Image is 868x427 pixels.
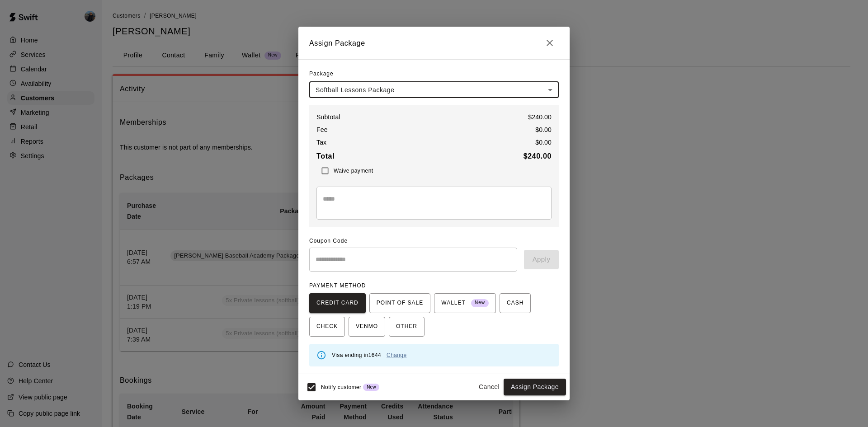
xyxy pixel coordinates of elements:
[316,152,335,160] b: Total
[316,138,326,147] p: Tax
[309,317,345,337] button: CHECK
[309,67,334,81] span: Package
[316,319,338,334] span: CHECK
[434,293,496,313] button: WALLET New
[309,282,366,289] span: PAYMENT METHOD
[389,317,425,337] button: OTHER
[309,234,559,249] span: Coupon Code
[377,296,423,310] span: POINT OF SALE
[316,113,340,122] p: Subtotal
[298,27,570,59] h2: Assign Package
[524,152,552,160] b: $ 240.00
[441,296,489,310] span: WALLET
[541,34,559,52] button: Close
[475,379,504,395] button: Cancel
[369,293,430,313] button: POINT OF SALE
[500,293,531,313] button: CASH
[356,319,378,334] span: VENMO
[535,125,552,134] p: $ 0.00
[387,352,406,358] a: Change
[316,296,359,310] span: CREDIT CARD
[396,319,417,334] span: OTHER
[349,317,385,337] button: VENMO
[309,81,559,98] div: Softball Lessons Package
[332,352,407,358] span: Visa ending in 1644
[334,168,373,174] span: Waive payment
[471,297,489,309] span: New
[363,385,379,389] span: New
[535,138,552,147] p: $ 0.00
[507,296,524,310] span: CASH
[309,293,366,313] button: CREDIT CARD
[321,384,361,390] span: Notify customer
[528,113,552,122] p: $ 240.00
[504,379,566,395] button: Assign Package
[316,125,328,134] p: Fee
